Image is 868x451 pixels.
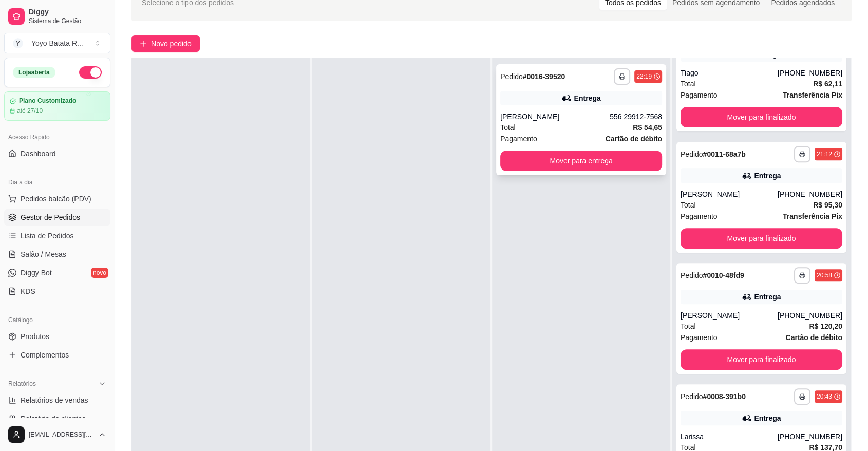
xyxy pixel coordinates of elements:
button: Select a team [4,33,110,53]
a: Produtos [4,328,110,345]
div: Tiago [681,68,778,78]
div: 22:19 [636,72,652,81]
span: Pagamento [500,133,537,144]
span: Total [681,199,696,211]
strong: Cartão de débito [786,333,842,342]
div: Entrega [574,93,600,103]
span: plus [140,40,147,47]
button: Novo pedido [131,35,200,52]
div: [PHONE_NUMBER] [778,310,842,321]
span: Gestor de Pedidos [21,212,80,222]
a: KDS [4,283,110,299]
span: Salão / Mesas [21,249,66,259]
div: Yoyo Batata R ... [31,38,83,48]
a: DiggySistema de Gestão [4,4,110,29]
span: Diggy [29,8,106,17]
strong: # 0010-48fd9 [703,271,744,279]
div: Catálogo [4,312,110,328]
span: Novo pedido [151,38,192,49]
strong: R$ 120,20 [809,322,842,330]
a: Relatórios de vendas [4,392,110,408]
a: Gestor de Pedidos [4,209,110,225]
span: Pagamento [681,89,718,101]
button: Mover para entrega [500,151,662,171]
span: Pedido [500,72,523,81]
strong: R$ 54,65 [633,123,662,131]
strong: Transferência Pix [783,91,842,99]
div: [PERSON_NAME] [500,111,610,122]
article: até 27/10 [17,107,43,115]
span: Pedidos balcão (PDV) [21,194,91,204]
button: Alterar Status [79,66,102,79]
strong: Transferência Pix [783,212,842,220]
div: [PHONE_NUMBER] [778,68,842,78]
span: Relatórios de vendas [21,395,88,405]
span: Total [500,122,516,133]
div: Entrega [754,171,781,181]
article: Plano Customizado [19,97,76,105]
div: Entrega [754,292,781,302]
span: [EMAIL_ADDRESS][DOMAIN_NAME] [29,430,94,439]
span: Complementos [21,350,69,360]
span: Relatório de clientes [21,414,86,424]
span: Total [681,78,696,89]
span: Y [13,38,23,48]
span: Produtos [21,331,49,342]
div: [PERSON_NAME] [681,310,778,321]
div: 21:12 [817,150,832,158]
button: Mover para finalizado [681,107,842,127]
button: Mover para finalizado [681,228,842,249]
span: Pedido [681,271,703,279]
a: Lista de Pedidos [4,228,110,244]
span: Pedido [681,150,703,158]
div: Entrega [754,413,781,423]
a: Plano Customizadoaté 27/10 [4,91,110,121]
div: Loja aberta [13,67,55,78]
div: Larissa [681,431,778,442]
span: Relatórios [8,380,36,388]
div: [PERSON_NAME] [681,189,778,199]
div: [PHONE_NUMBER] [778,189,842,199]
div: Acesso Rápido [4,129,110,145]
span: KDS [21,286,35,296]
strong: R$ 62,11 [813,80,842,88]
a: Salão / Mesas [4,246,110,262]
span: Sistema de Gestão [29,17,106,25]
span: Pagamento [681,211,718,222]
div: Dia a dia [4,174,110,191]
strong: Cartão de débito [606,135,662,143]
span: Lista de Pedidos [21,231,74,241]
div: 20:58 [817,271,832,279]
strong: R$ 95,30 [813,201,842,209]
a: Relatório de clientes [4,410,110,427]
span: Dashboard [21,148,56,159]
button: Pedidos balcão (PDV) [4,191,110,207]
span: Pagamento [681,332,718,343]
a: Complementos [4,347,110,363]
div: 20:43 [817,392,832,401]
strong: # 0016-39520 [523,72,565,81]
div: 556 29912-7568 [610,111,662,122]
button: Mover para finalizado [681,349,842,370]
span: Total [681,321,696,332]
span: Pedido [681,392,703,401]
button: [EMAIL_ADDRESS][DOMAIN_NAME] [4,422,110,447]
span: Diggy Bot [21,268,52,278]
strong: # 0008-391b0 [703,392,746,401]
div: [PHONE_NUMBER] [778,431,842,442]
a: Dashboard [4,145,110,162]
strong: # 0011-68a7b [703,150,746,158]
a: Diggy Botnovo [4,265,110,281]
